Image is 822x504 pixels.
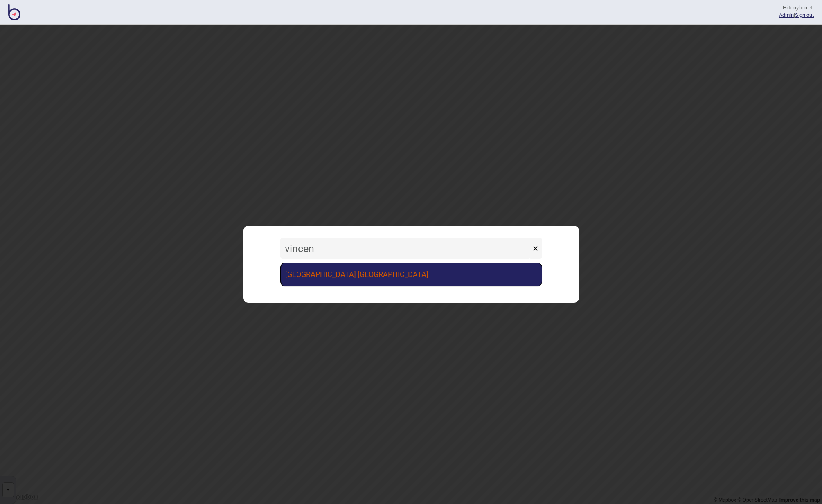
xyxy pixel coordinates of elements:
input: Search locations by tag + name [280,238,531,259]
span: | [779,12,795,18]
div: Hi Tonyburrett [779,4,814,11]
img: BindiMaps CMS [8,4,20,20]
button: Sign out [795,12,814,18]
button: × [529,238,542,259]
a: [GEOGRAPHIC_DATA] [GEOGRAPHIC_DATA] [280,263,542,286]
a: Admin [779,12,794,18]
